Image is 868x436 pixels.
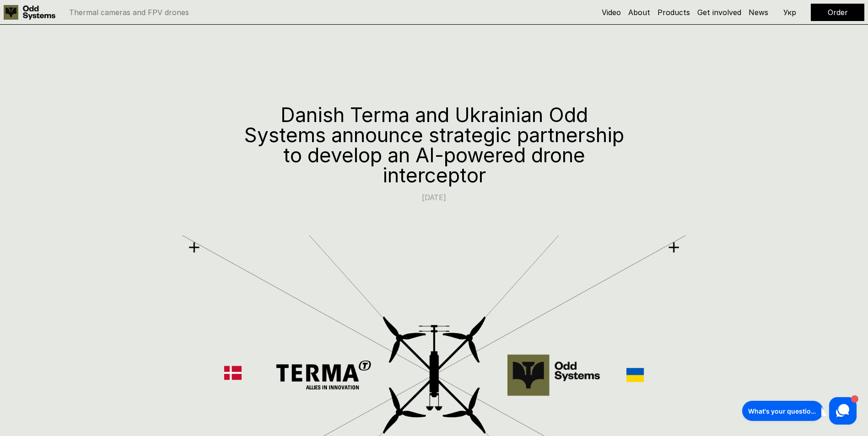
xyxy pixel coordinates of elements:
[602,8,621,17] a: Video
[697,8,741,17] a: Get involved
[658,8,690,17] a: Products
[783,9,796,16] p: Укр
[237,105,631,185] h1: Danish Terma and Ukrainian Odd Systems announce strategic partnership to develop an AI-powered dr...
[69,9,189,16] p: Thermal cameras and FPV drones
[749,8,768,17] a: News
[297,192,571,204] p: [DATE]
[628,8,650,17] a: About
[828,8,848,17] a: Order
[740,395,859,427] iframe: HelpCrunch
